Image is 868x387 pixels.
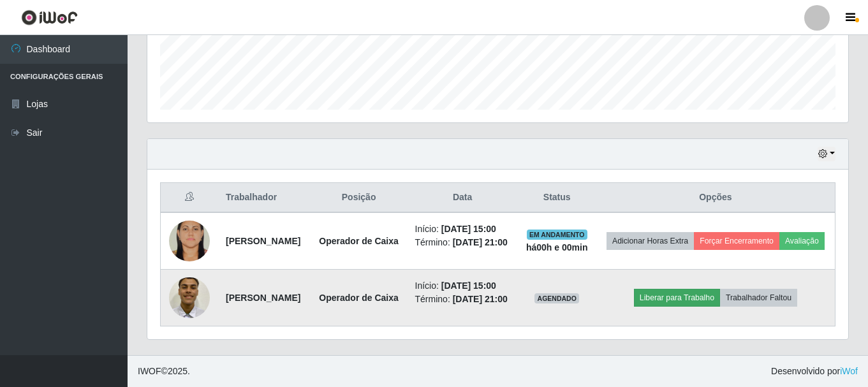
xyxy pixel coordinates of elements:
[226,236,300,246] strong: [PERSON_NAME]
[319,293,399,303] strong: Operador de Caixa
[415,236,510,249] li: Término:
[453,294,508,304] time: [DATE] 21:00
[694,232,779,250] button: Forçar Encerramento
[21,10,78,26] img: CoreUI Logo
[226,293,300,303] strong: [PERSON_NAME]
[441,224,496,234] time: [DATE] 15:00
[319,236,399,246] strong: Operador de Caixa
[408,183,518,213] th: Data
[441,281,496,291] time: [DATE] 15:00
[534,293,579,303] span: AGENDADO
[169,270,210,325] img: 1744939908416.jpeg
[415,279,510,293] li: Início:
[596,183,835,213] th: Opções
[720,289,797,307] button: Trabalhador Faltou
[138,365,190,378] span: © 2025 .
[840,366,858,376] a: iWof
[169,210,210,271] img: 1693145473232.jpeg
[526,242,588,252] strong: há 00 h e 00 min
[218,183,311,213] th: Trabalhador
[138,366,161,376] span: IWOF
[453,237,508,247] time: [DATE] 21:00
[518,183,596,213] th: Status
[415,293,510,306] li: Término:
[311,183,408,213] th: Posição
[771,365,858,378] span: Desenvolvido por
[527,230,587,240] span: EM ANDAMENTO
[607,232,694,250] button: Adicionar Horas Extra
[634,289,720,307] button: Liberar para Trabalho
[779,232,825,250] button: Avaliação
[415,223,510,236] li: Início:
